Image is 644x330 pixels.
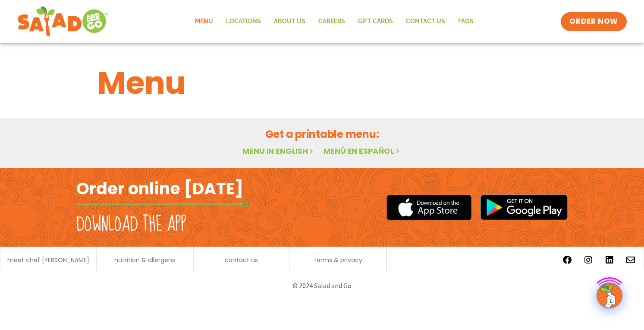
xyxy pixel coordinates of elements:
img: new-SAG-logo-768×292 [17,4,108,39]
a: nutrition & allergens [114,257,175,263]
a: Careers [312,12,352,32]
a: About Us [267,12,312,32]
img: google_play [480,194,568,220]
a: Contact Us [399,12,452,32]
h2: Get a printable menu: [97,127,547,142]
span: ORDER NOW [569,16,618,27]
a: Menu in English [242,146,315,156]
a: FAQs [452,12,480,32]
a: Menú en español [324,146,401,156]
a: Locations [220,12,267,32]
nav: Menu [188,12,480,32]
img: appstore [386,194,471,222]
img: fork [76,202,249,206]
a: terms & privacy [314,257,362,263]
h1: Menu [97,60,547,106]
h2: Order online [DATE] [76,178,243,199]
a: contact us [225,257,258,263]
h2: Download the app [76,213,186,237]
p: © 2024 Salad and Go [81,280,564,292]
a: Menu [188,12,220,32]
a: GIFT CARDS [352,12,399,32]
a: meet chef [PERSON_NAME] [7,257,89,263]
a: ORDER NOW [561,12,626,31]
